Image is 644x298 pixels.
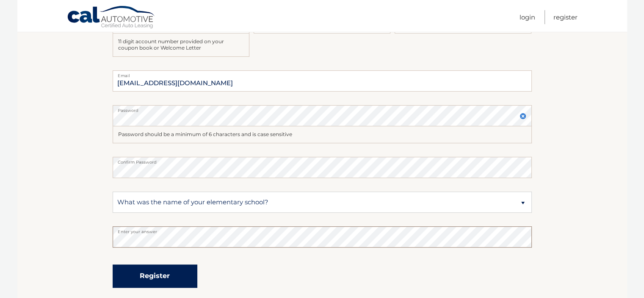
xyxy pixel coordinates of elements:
label: Enter your answer [113,226,532,233]
label: Email [113,70,532,77]
input: Email [113,70,532,92]
div: Password should be a minimum of 6 characters and is case sensitive [113,126,532,143]
label: Confirm Password [113,157,532,164]
img: close.svg [520,113,526,120]
a: Register [553,10,578,24]
label: Password [113,105,532,112]
a: Login [520,10,535,24]
div: 11 digit account number provided on your coupon book or Welcome Letter [113,33,249,57]
a: Cal Automotive [67,6,156,30]
button: Register [113,265,197,288]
